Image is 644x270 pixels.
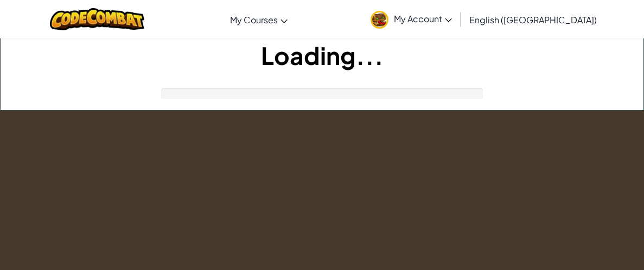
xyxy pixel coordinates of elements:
[371,11,388,29] img: avatar
[50,8,145,30] img: CodeCombat logo
[1,38,643,72] h1: Loading...
[365,2,457,36] a: My Account
[464,5,602,34] a: English ([GEOGRAPHIC_DATA])
[230,14,278,25] span: My Courses
[225,5,293,34] a: My Courses
[394,13,452,24] span: My Account
[469,14,597,25] span: English ([GEOGRAPHIC_DATA])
